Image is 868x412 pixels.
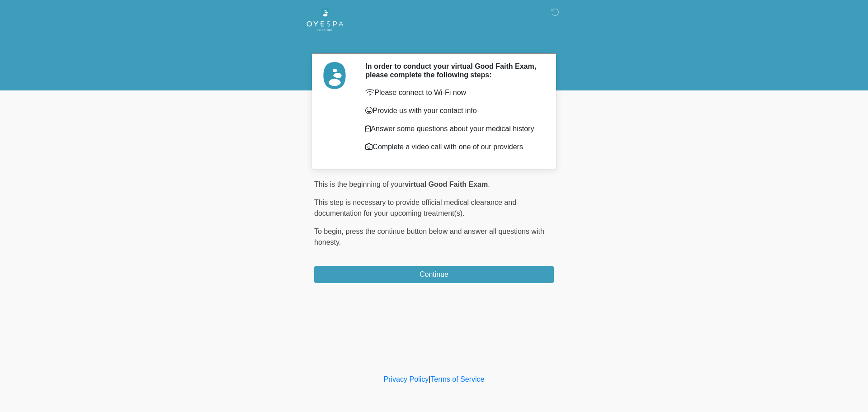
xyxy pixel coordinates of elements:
[307,33,561,49] h1: ‎ ‎
[314,180,405,188] span: This is the beginning of your
[321,62,348,89] img: Agent Avatar
[365,87,540,98] p: Please connect to Wi-Fi now
[314,266,554,283] button: Continue
[430,375,484,383] a: Terms of Service
[305,7,345,32] img: Oyespa Logo
[365,105,540,116] p: Provide us with your contact info
[314,227,544,246] span: press the continue button below and answer all questions with honesty.
[365,142,540,152] p: Complete a video call with one of our providers
[384,375,429,383] a: Privacy Policy
[488,180,490,188] span: .
[314,199,516,217] span: This step is necessary to provide official medical clearance and documentation for your upcoming ...
[314,227,345,235] span: To begin,
[405,180,488,188] strong: virtual Good Faith Exam
[365,123,540,134] p: Answer some questions about your medical history
[429,375,430,383] a: |
[365,62,540,79] h2: In order to conduct your virtual Good Faith Exam, please complete the following steps:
